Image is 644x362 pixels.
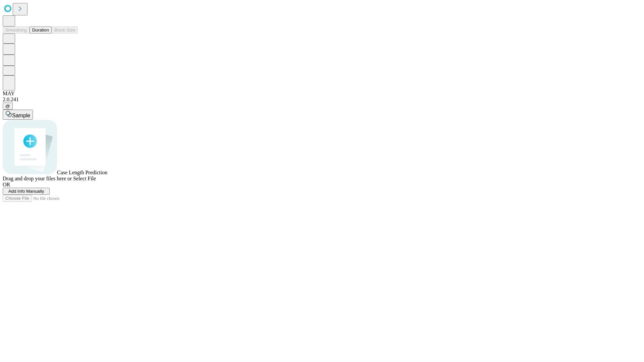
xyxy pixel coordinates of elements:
[3,103,13,110] button: @
[3,188,50,195] button: Add Info Manually
[5,104,10,109] span: @
[3,110,33,120] button: Sample
[3,90,641,97] div: MAY
[8,189,44,194] span: Add Info Manually
[3,182,10,187] span: OR
[57,170,107,175] span: Case Length Prediction
[3,97,641,103] div: 2.0.241
[52,26,78,34] button: Block Size
[73,176,96,181] span: Select File
[3,176,72,181] span: Drag and drop your files here or
[30,26,52,34] button: Duration
[12,113,30,118] span: Sample
[3,26,30,34] button: Smoothing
